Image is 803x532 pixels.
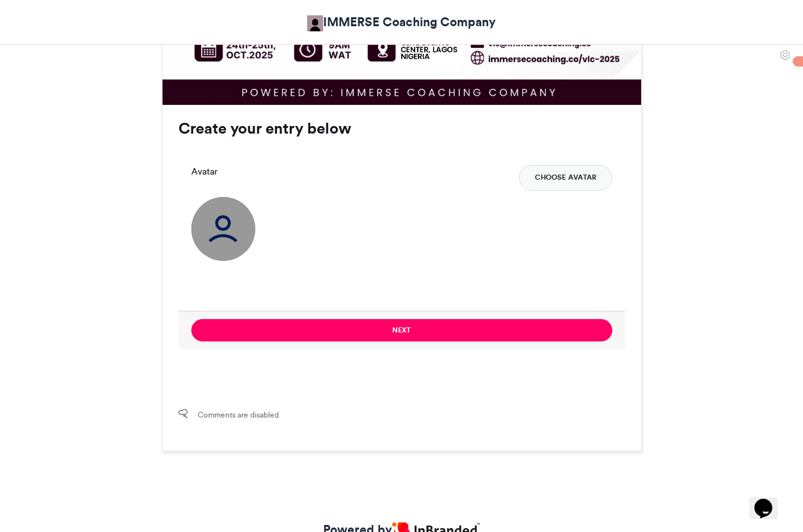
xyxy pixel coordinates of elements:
h3: Create your entry below [179,121,625,136]
button: Choose Avatar [519,165,612,191]
iframe: chat widget [749,481,790,519]
label: Avatar [191,165,218,178]
button: Next [191,319,612,341]
span: Comments are disabled [198,409,279,421]
a: IMMERSE Coaching Company [307,13,496,31]
img: IMMERSE Coaching Company [307,15,323,31]
img: user_circle.png [191,197,255,261]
